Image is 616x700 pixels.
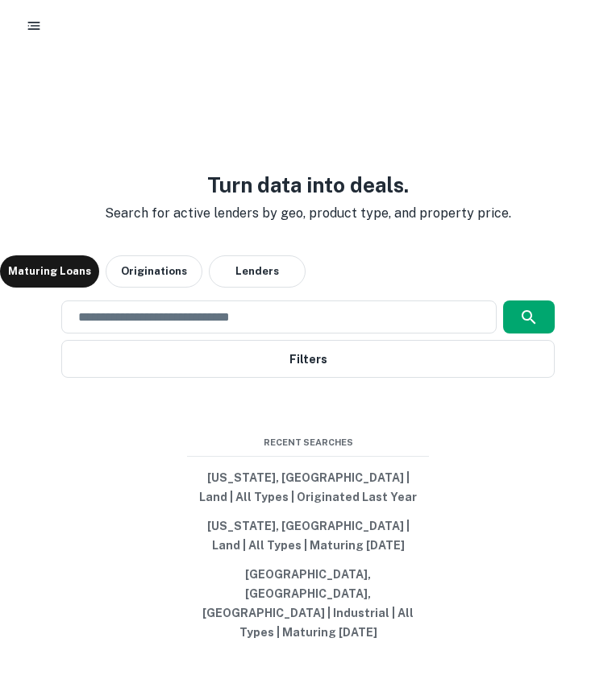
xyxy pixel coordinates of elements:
span: Recent Searches [187,436,429,449]
h3: Turn data into deals. [92,169,524,201]
button: [US_STATE], [GEOGRAPHIC_DATA] | Land | All Types | Maturing [DATE] [187,512,429,560]
button: [US_STATE], [GEOGRAPHIC_DATA] | Land | All Types | Originated Last Year [187,463,429,512]
button: Originations [106,255,202,288]
iframe: Chat Widget [535,571,616,648]
button: Filters [61,340,554,378]
button: Lenders [209,255,306,288]
button: [GEOGRAPHIC_DATA], [GEOGRAPHIC_DATA], [GEOGRAPHIC_DATA] | Industrial | All Types | Maturing [DATE] [187,560,429,647]
p: Search for active lenders by geo, product type, and property price. [92,204,524,223]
